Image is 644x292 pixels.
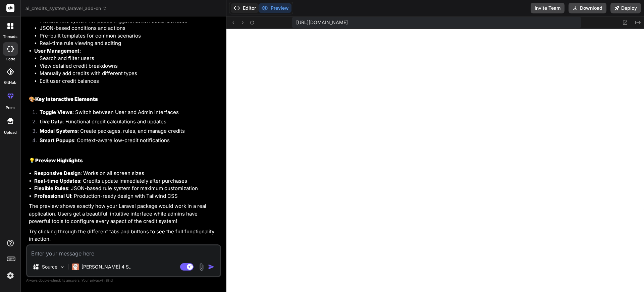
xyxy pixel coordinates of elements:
[34,170,220,177] li: : Works on all screen sizes
[531,3,565,13] button: Invite Team
[25,5,107,12] span: ai_credits_system_laravel_add-on
[34,137,220,146] li: : Context-aware low-credit notifications
[40,55,220,62] li: Search and filter users
[34,178,80,184] strong: Real-time Updates
[29,228,220,243] p: Try clicking through the different tabs and buttons to see the full functionality in action.
[29,96,220,103] h2: 🎨
[35,157,83,164] strong: Preview Highlights
[198,263,205,271] img: attachment
[59,264,65,270] img: Pick Models
[40,24,220,32] li: JSON-based conditions and actions
[34,47,220,55] p: :
[4,80,16,85] label: GitHub
[40,40,220,47] li: Real-time rule viewing and editing
[34,109,220,118] li: : Switch between User and Admin interfaces
[610,3,641,13] button: Deploy
[34,177,220,185] li: : Credits update immediately after purchases
[40,70,220,77] li: Manually add credits with different types
[40,62,220,70] li: View detailed credit breakdowns
[34,193,71,199] strong: Professional UI
[34,118,220,127] li: : Functional credit calculations and updates
[34,170,80,176] strong: Responsive Design
[226,29,644,292] iframe: Preview
[259,3,291,13] button: Preview
[34,48,79,54] strong: User Management
[6,56,15,62] label: code
[4,130,17,135] label: Upload
[27,245,220,257] textarea: To enrich screen reader interactions, please activate Accessibility in Grammarly extension settings
[90,278,102,282] span: privacy
[40,109,72,115] strong: Toggle Views
[82,264,131,270] p: [PERSON_NAME] 4 S..
[40,118,63,125] strong: Live Data
[40,137,74,143] strong: Smart Popups
[6,105,15,111] label: prem
[72,264,79,270] img: Claude 4 Sonnet
[34,127,220,137] li: : Create packages, rules, and manage credits
[569,3,606,13] button: Download
[29,157,220,165] h2: 💡
[26,277,221,284] p: Always double-check its answers. Your in Bind
[296,19,348,26] span: [URL][DOMAIN_NAME]
[34,185,68,191] strong: Flexible Rules
[40,128,77,134] strong: Modal Systems
[5,270,16,281] img: settings
[42,264,57,270] p: Source
[35,96,98,102] strong: Key Interactive Elements
[29,202,220,225] p: The preview shows exactly how your Laravel package would work in a real application. Users get a ...
[34,192,220,200] li: : Production-ready design with Tailwind CSS
[40,77,220,85] li: Edit user credit balances
[34,185,220,192] li: : JSON-based rule system for maximum customization
[231,3,259,13] button: Editor
[3,34,17,40] label: threads
[40,32,220,40] li: Pre-built templates for common scenarios
[208,264,215,270] img: icon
